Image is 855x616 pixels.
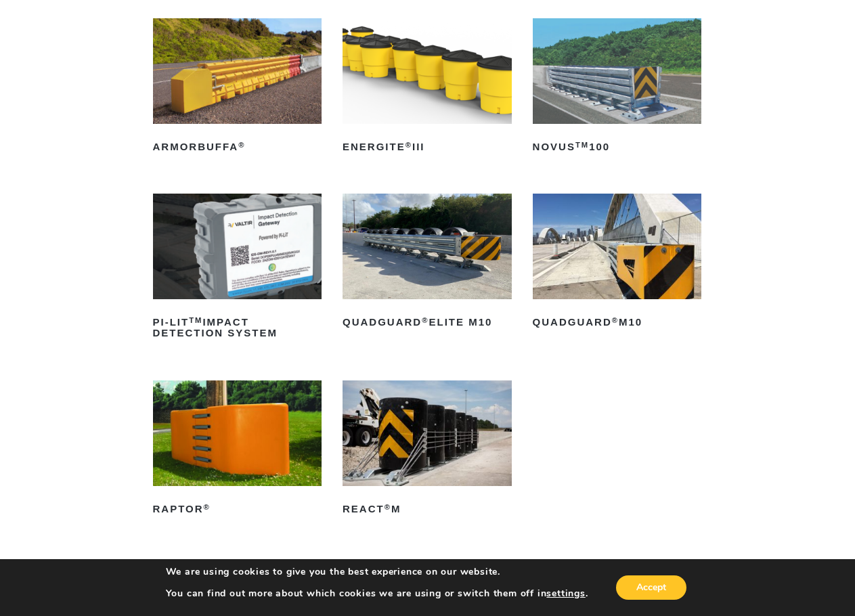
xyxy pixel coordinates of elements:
h2: ArmorBuffa [153,136,322,158]
sup: TM [189,316,202,324]
h2: PI-LIT Impact Detection System [153,311,322,344]
sup: ® [385,503,391,511]
a: QuadGuard®M10 [533,194,702,333]
sup: ® [612,316,619,324]
a: RAPTOR® [153,380,322,520]
a: QuadGuard®Elite M10 [343,194,512,333]
a: PI-LITTMImpact Detection System [153,194,322,344]
h2: NOVUS 100 [533,136,702,158]
a: ENERGITE®III [343,18,512,158]
p: We are using cookies to give you the best experience on our website. [166,566,588,578]
sup: ® [204,503,211,511]
sup: TM [575,141,589,149]
h2: QuadGuard Elite M10 [343,311,512,333]
button: Accept [616,575,686,600]
sup: ® [238,141,245,149]
sup: ® [405,141,412,149]
h2: REACT M [343,498,512,520]
h2: RAPTOR [153,498,322,520]
h2: ENERGITE III [343,136,512,158]
a: REACT®M [343,380,512,520]
p: You can find out more about which cookies we are using or switch them off in . [166,588,588,600]
a: ArmorBuffa® [153,18,322,158]
a: NOVUSTM100 [533,18,702,158]
button: settings [546,588,585,600]
h2: QuadGuard M10 [533,311,702,333]
sup: ® [422,316,429,324]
